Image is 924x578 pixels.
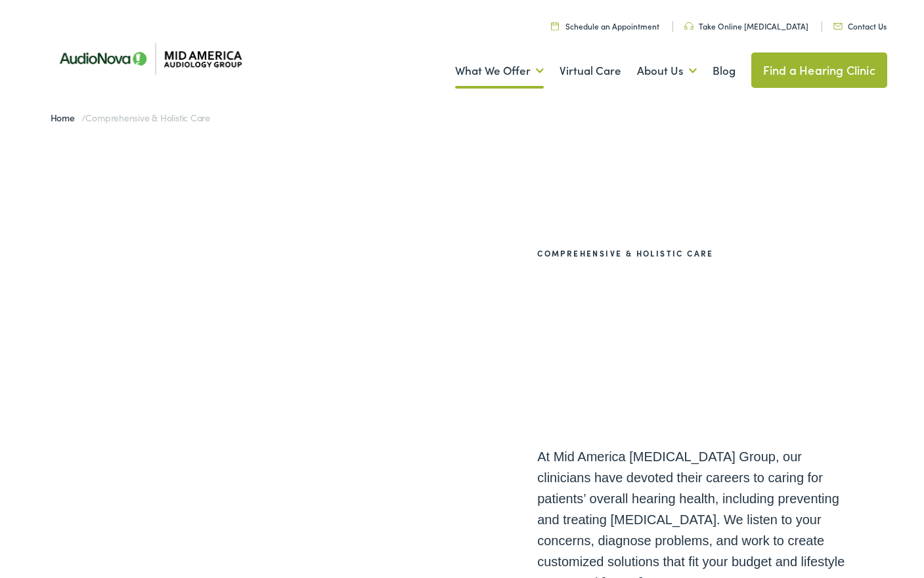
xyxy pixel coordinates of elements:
[51,111,81,124] a: Home
[684,20,808,31] a: Take Online [MEDICAL_DATA]
[833,20,887,31] a: Contact Us
[560,47,621,95] a: Virtual Care
[551,22,559,30] img: utility icon
[551,20,659,31] a: Schedule an Appointment
[637,47,697,95] a: About Us
[833,23,843,30] img: utility icon
[751,52,887,88] a: Find a Hearing Clinic
[537,249,852,258] h2: Comprehensive & Holistic Care
[713,47,736,95] a: Blog
[85,111,210,124] span: Comprehensive & Holistic Care
[684,22,693,30] img: utility icon
[51,111,211,124] span: /
[455,47,544,95] a: What We Offer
